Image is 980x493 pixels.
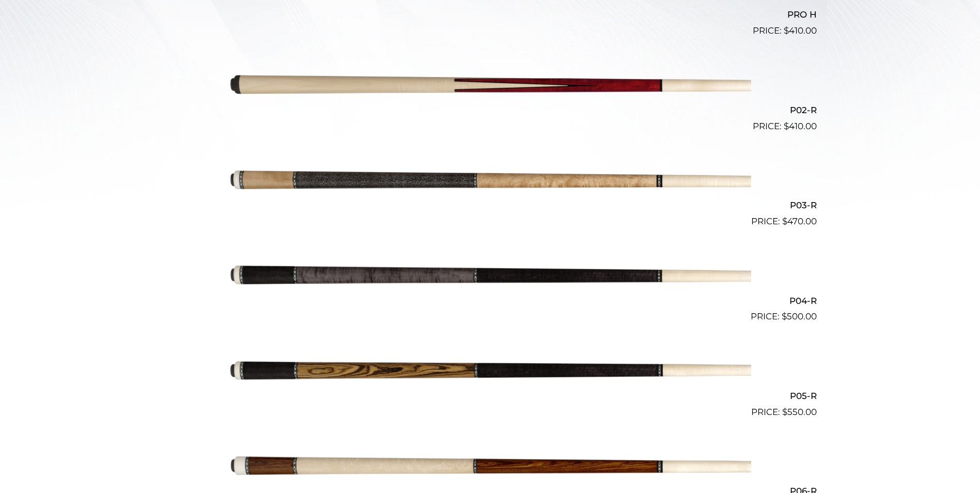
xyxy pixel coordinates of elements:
a: P05-R $550.00 [164,328,817,419]
span: $ [784,25,789,36]
span: $ [782,407,787,417]
span: $ [784,121,789,131]
h2: P02-R [164,100,817,119]
bdi: 550.00 [782,407,817,417]
h2: P04-R [164,291,817,310]
a: P03-R $470.00 [164,137,817,228]
h2: P03-R [164,196,817,215]
h2: PRO H [164,5,817,24]
span: $ [782,311,787,321]
a: P02-R $410.00 [164,42,817,133]
img: P05-R [229,328,751,414]
h2: P05-R [164,386,817,405]
img: P02-R [229,42,751,129]
img: P04-R [229,233,751,319]
a: P04-R $500.00 [164,233,817,323]
span: $ [782,216,787,226]
bdi: 410.00 [784,121,817,131]
img: P03-R [229,137,751,224]
bdi: 410.00 [784,25,817,36]
bdi: 500.00 [782,311,817,321]
bdi: 470.00 [782,216,817,226]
